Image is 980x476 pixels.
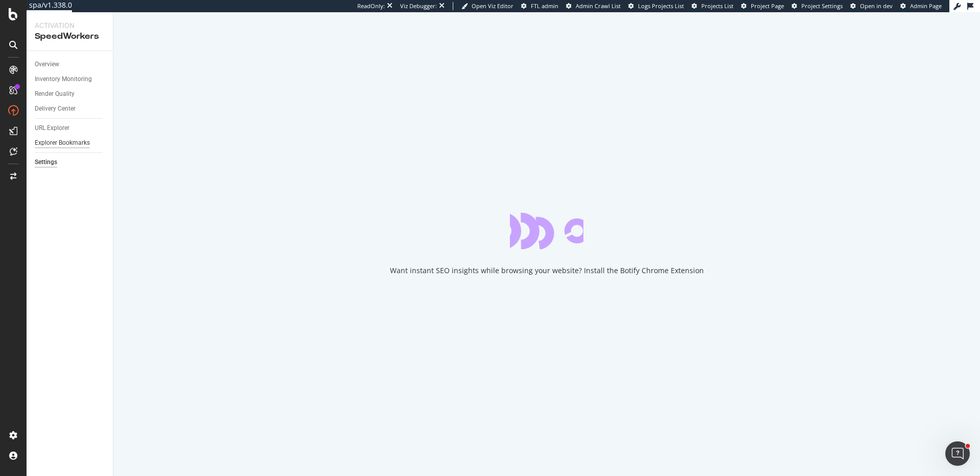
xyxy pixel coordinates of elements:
span: Admin Page [910,2,942,10]
a: Projects List [692,2,733,10]
span: Project Settings [801,2,843,10]
a: Project Settings [792,2,843,10]
div: ReadOnly: [357,2,385,10]
span: Admin Crawl List [576,2,621,10]
div: animation [510,213,583,249]
span: Projects List [701,2,733,10]
div: Render Quality [35,89,75,99]
div: URL Explorer [35,123,69,134]
span: Open in dev [860,2,893,10]
span: FTL admin [531,2,558,10]
a: FTL admin [521,2,558,10]
div: Overview [35,59,59,70]
a: Explorer Bookmarks [35,138,106,148]
div: Inventory Monitoring [35,74,92,85]
a: Render Quality [35,89,106,99]
div: Delivery Center [35,103,76,114]
a: Settings [35,157,106,168]
div: Want instant SEO insights while browsing your website? Install the Botify Chrome Extension [390,266,704,276]
div: Explorer Bookmarks [35,138,90,148]
a: URL Explorer [35,123,106,134]
span: Open Viz Editor [472,2,513,10]
span: Logs Projects List [638,2,684,10]
a: Overview [35,59,106,70]
a: Admin Crawl List [566,2,621,10]
a: Logs Projects List [628,2,684,10]
a: Inventory Monitoring [35,74,106,85]
div: Settings [35,157,57,168]
a: Open in dev [850,2,893,10]
div: Activation [35,20,105,31]
a: Delivery Center [35,103,106,114]
span: Project Page [751,2,784,10]
a: Admin Page [900,2,942,10]
div: SpeedWorkers [35,31,105,42]
iframe: Intercom live chat [945,441,970,466]
a: Project Page [741,2,784,10]
a: Open Viz Editor [461,2,513,10]
div: Viz Debugger: [400,2,437,10]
